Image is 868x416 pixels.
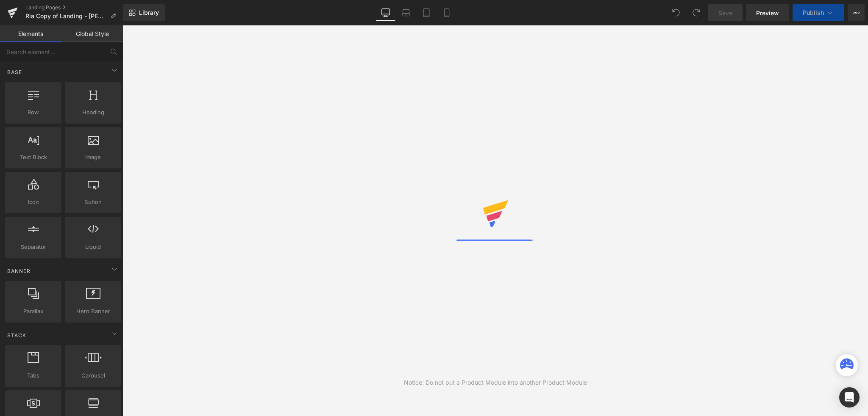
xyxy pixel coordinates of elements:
[376,4,396,21] a: Desktop
[396,4,416,21] a: Laptop
[746,4,789,21] a: Preview
[8,371,59,380] span: Tabs
[25,13,107,19] span: Ria Copy of Landing - [PERSON_NAME] Classic
[8,242,59,251] span: Separator
[123,4,165,21] a: New Library
[67,198,119,207] span: Button
[718,8,732,17] span: Save
[793,4,844,21] button: Publish
[839,387,860,408] div: Open Intercom Messenger
[6,331,27,339] span: Stack
[67,153,119,162] span: Image
[8,153,59,162] span: Text Block
[6,267,31,275] span: Banner
[8,198,59,207] span: Icon
[756,8,779,17] span: Preview
[67,307,119,316] span: Hero Banner
[404,378,587,387] div: Notice: Do not put a Product Module into another Product Module
[61,25,123,42] a: Global Style
[8,307,59,316] span: Parallax
[803,9,824,16] span: Publish
[8,108,59,117] span: Row
[437,4,457,21] a: Mobile
[139,9,159,17] span: Library
[67,371,119,380] span: Carousel
[6,68,23,76] span: Base
[416,4,437,21] a: Tablet
[25,4,123,11] a: Landing Pages
[668,4,684,21] button: Undo
[688,4,705,21] button: Redo
[67,242,119,251] span: Liquid
[67,108,119,117] span: Heading
[848,4,865,21] button: More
